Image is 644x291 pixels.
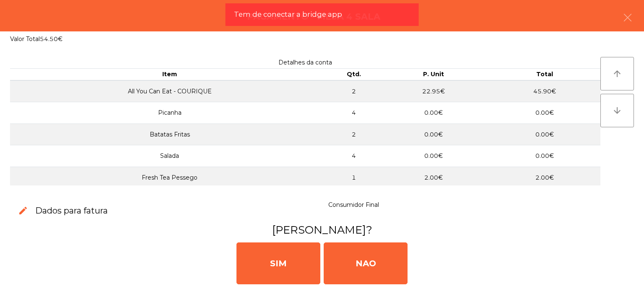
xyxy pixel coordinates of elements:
[489,80,600,102] td: 45.90€
[18,206,28,216] span: edit
[40,35,62,43] span: 54.50€
[330,80,378,102] td: 2
[489,124,600,145] td: 0.00€
[324,242,408,284] div: NAO
[10,69,330,80] th: Item
[378,102,489,124] td: 0.00€
[10,35,40,43] span: Valor Total
[330,69,378,80] th: Qtd.
[378,80,489,102] td: 22.95€
[10,102,330,124] td: Picanha
[330,124,378,145] td: 2
[600,57,634,90] button: arrow_upward
[378,167,489,189] td: 2.00€
[330,102,378,124] td: 4
[236,242,320,284] div: SIM
[234,9,342,20] span: Tem de conectar a bridge app
[330,167,378,189] td: 1
[378,124,489,145] td: 0.00€
[489,145,600,167] td: 0.00€
[378,145,489,167] td: 0.00€
[489,69,600,80] th: Total
[612,69,622,79] i: arrow_upward
[10,124,330,145] td: Batatas Fritas
[10,80,330,102] td: All You Can Eat - COURIQUE
[11,199,35,223] button: edit
[600,94,634,127] button: arrow_downward
[10,167,330,189] td: Fresh Tea Pessego
[35,205,108,216] h3: Dados para fatura
[328,201,379,209] span: Consumidor Final
[330,145,378,167] td: 4
[378,69,489,80] th: P. Unit
[10,145,330,167] td: Salada
[489,167,600,189] td: 2.00€
[489,102,600,124] td: 0.00€
[10,222,634,237] h3: [PERSON_NAME]?
[612,106,622,116] i: arrow_downward
[278,59,332,66] span: Detalhes da conta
